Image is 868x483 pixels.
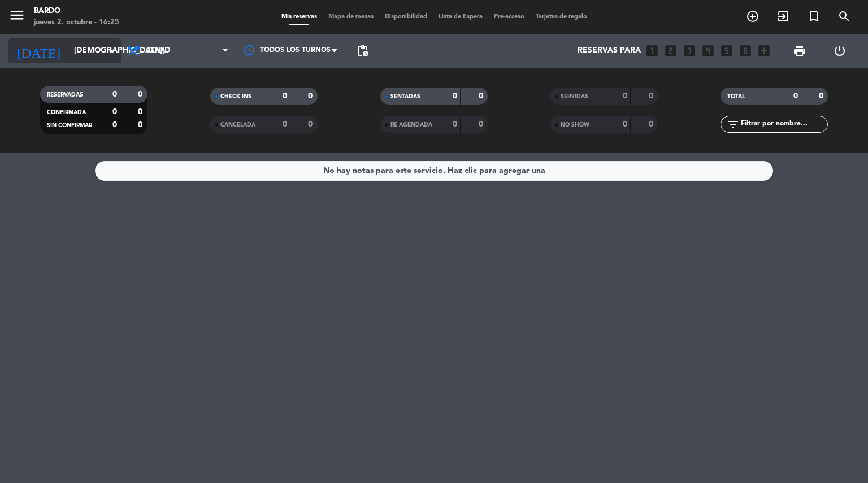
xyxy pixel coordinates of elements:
[530,14,593,20] span: Tarjetas de regalo
[112,121,117,129] strong: 0
[356,44,370,58] span: pending_actions
[726,118,740,131] i: filter_list
[479,120,485,128] strong: 0
[34,6,119,17] div: Bardo
[276,14,323,20] span: Mis reservas
[793,92,798,100] strong: 0
[308,92,315,100] strong: 0
[112,90,117,98] strong: 0
[561,122,589,128] span: NO SHOW
[112,108,117,116] strong: 0
[488,14,530,20] span: Pre-acceso
[623,120,627,128] strong: 0
[578,46,641,55] span: Reservas para
[701,43,715,58] i: looks_4
[283,92,287,100] strong: 0
[738,43,753,58] i: looks_6
[323,164,545,177] div: No hay notas para este servicio. Haz clic para agregar una
[649,92,656,100] strong: 0
[47,123,92,128] span: SIN CONFIRMAR
[561,94,588,99] span: SERVIDAS
[308,120,315,128] strong: 0
[740,118,827,130] input: Filtrar por nombre...
[833,44,847,58] i: power_settings_new
[138,108,145,116] strong: 0
[776,10,790,23] i: exit_to_app
[220,122,255,128] span: CANCELADA
[433,14,488,20] span: Lista de Espera
[649,120,656,128] strong: 0
[146,47,166,55] span: Cena
[479,92,485,100] strong: 0
[663,43,678,58] i: looks_two
[47,110,86,115] span: CONFIRMADA
[453,92,457,100] strong: 0
[719,43,734,58] i: looks_5
[379,14,433,20] span: Disponibilidad
[682,43,697,58] i: looks_3
[819,92,826,100] strong: 0
[220,94,251,99] span: CHECK INS
[623,92,627,100] strong: 0
[8,38,68,63] i: [DATE]
[837,10,851,23] i: search
[283,120,287,128] strong: 0
[746,10,759,23] i: add_circle_outline
[727,94,745,99] span: TOTAL
[34,17,119,28] div: jueves 2. octubre - 16:25
[323,14,379,20] span: Mapa de mesas
[47,92,83,98] span: RESERVADAS
[645,43,659,58] i: looks_one
[138,121,145,129] strong: 0
[819,34,860,68] div: LOG OUT
[390,94,420,99] span: SENTADAS
[757,43,771,58] i: add_box
[8,7,25,28] button: menu
[390,122,432,128] span: RE AGENDADA
[8,7,25,24] i: menu
[105,44,119,58] i: arrow_drop_down
[138,90,145,98] strong: 0
[453,120,457,128] strong: 0
[793,44,806,58] span: print
[807,10,821,23] i: turned_in_not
